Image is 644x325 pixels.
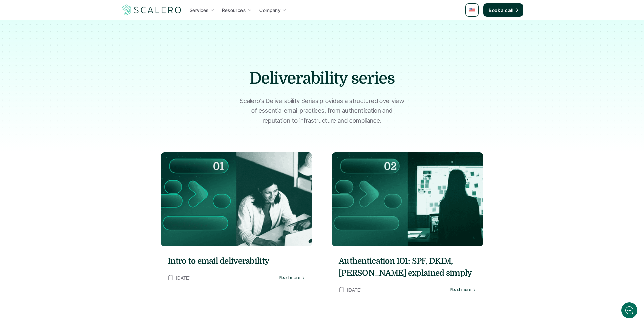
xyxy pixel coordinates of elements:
p: Read more [279,275,300,280]
p: [DATE] [176,274,191,282]
a: Intro to email deliverability [168,255,305,267]
p: Read more [450,287,471,292]
a: Scalero company logo [121,4,182,16]
iframe: gist-messenger-bubble-iframe [621,302,637,318]
a: Read more [279,275,305,280]
h1: Deliverability series [205,67,439,90]
p: Company [259,7,280,14]
a: Book a call [483,3,523,17]
h2: Let us know if we can help with lifecycle marketing. [10,45,124,77]
a: Read more [450,287,476,292]
img: Scalero company logo [121,4,182,16]
span: We run on Gist [56,235,85,239]
p: Services [190,7,208,14]
p: Scalero’s Deliverability Series provides a structured overview of essential email practices, from... [238,96,406,125]
button: New conversation [10,89,124,102]
h1: Hi! Welcome to Scalero. [10,33,124,43]
p: Resources [222,7,246,14]
p: Book a call [489,7,513,14]
p: [DATE] [347,286,362,294]
span: New conversation [43,93,80,98]
a: Authentication 101: SPF, DKIM, [PERSON_NAME] explained simply [339,255,476,279]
